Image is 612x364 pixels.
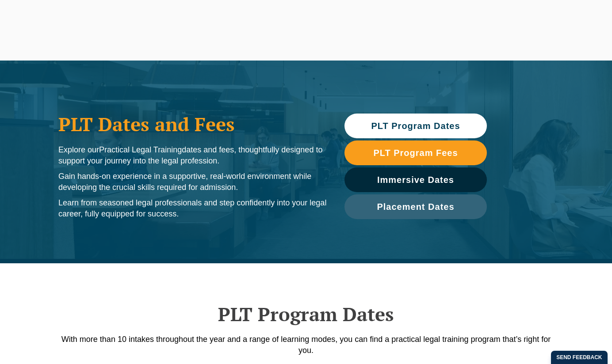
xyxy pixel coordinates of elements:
span: PLT Program Dates [371,121,460,130]
p: Gain hands-on experience in a supportive, real-world environment while developing the crucial ski... [58,171,327,193]
span: Placement Dates [377,202,454,211]
p: Explore our dates and fees, thoughtfully designed to support your journey into the legal profession. [58,144,327,167]
span: PLT Program Fees [373,148,458,157]
a: Immersive Dates [344,167,487,192]
h1: PLT Dates and Fees [58,113,327,135]
a: PLT Program Fees [344,140,487,165]
a: Placement Dates [344,194,487,219]
span: Immersive Dates [377,175,454,184]
p: Learn from seasoned legal professionals and step confidently into your legal career, fully equipp... [58,197,327,220]
span: Practical Legal Training [99,145,182,154]
p: With more than 10 intakes throughout the year and a range of learning modes, you can find a pract... [54,334,558,356]
h2: PLT Program Dates [54,303,558,325]
a: PLT Program Dates [344,114,487,138]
